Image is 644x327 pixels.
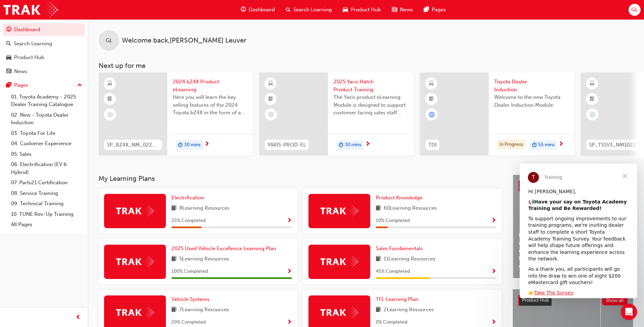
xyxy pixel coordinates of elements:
span: Pages [432,6,446,14]
span: search-icon [6,41,11,47]
span: book-icon [171,306,177,314]
a: 01. Toyota Academy - 2025 Dealer Training Catalogue [8,92,85,110]
span: car-icon [6,55,11,61]
span: Electrification [171,195,204,201]
button: Show Progress [287,267,292,276]
span: book-icon [376,204,381,213]
button: Pages [3,79,85,92]
img: Trak [320,256,358,267]
span: learningResourceType_ELEARNING-icon [268,79,273,88]
img: Trak [320,307,358,318]
span: Show Progress [491,218,496,224]
a: Latest NewsShow allHelp Shape the Future of Toyota Academy Training and Win an eMastercard!Revolu... [513,175,633,278]
a: 2025 Used Vehicle Excellence Learning Plan [171,245,279,253]
img: Trak [116,256,154,267]
a: Product HubShow all [518,295,628,306]
span: up-icon [77,81,82,90]
span: Sales Fundamentals [376,245,423,252]
span: Show Progress [287,218,292,224]
span: duration-icon [339,141,343,150]
a: news-iconNews [386,3,418,17]
span: SP_TSSV3_NM1022_EL [589,141,641,149]
span: Search Learning [293,6,332,14]
a: All Pages [8,219,85,230]
a: 03. Toyota For Life [8,128,85,139]
span: The Yaris product eLearning Module is designed to support customer facing sales staff with introd... [334,93,408,117]
div: Pages [14,81,28,89]
a: Latest NewsShow all [519,180,627,191]
a: car-iconProduct Hub [337,3,386,17]
span: 0 % Completed [376,318,407,326]
span: learningResourceType_ELEARNING-icon [429,79,434,88]
span: learningResourceType_ELEARNING-icon [590,79,595,88]
span: News [400,6,413,14]
button: Show Progress [287,217,292,225]
a: 09. Technical Training [8,198,85,209]
span: 60 Learning Resources [384,204,437,213]
div: In Progress [497,140,526,149]
span: pages-icon [6,82,11,89]
a: guage-iconDashboard [235,3,280,17]
button: Show Progress [491,217,496,225]
a: 07. Parts21 Certification [8,177,85,188]
span: TDI [428,141,437,149]
span: 5 Learning Resources [179,255,229,264]
a: YARIS-PROD-EL2025 Yaris Hatch Product TrainingThe Yaris product eLearning Module is designed to s... [259,72,414,155]
span: 55 mins [538,141,555,149]
span: 30 mins [184,141,201,149]
span: 30 mins [345,141,361,149]
span: news-icon [6,69,11,75]
span: duration-icon [178,141,183,150]
a: 10. TUNE Rev-Up Training [8,209,85,220]
button: Show Progress [491,267,496,276]
span: 8 Learning Resources [179,204,229,213]
span: Show Progress [287,319,292,326]
span: learningResourceType_ELEARNING-icon [108,79,112,88]
span: guage-icon [241,5,246,14]
img: Trak [320,206,358,216]
img: Trak [3,2,58,17]
span: learningRecordVerb_NONE-icon [107,112,113,118]
span: YARIS-PROD-EL [268,141,306,149]
span: Here you will learn the key selling features of the 2024 Toyota bZ4X in the form of a virtual 6-p... [173,93,248,117]
span: car-icon [343,5,348,14]
span: Product Hub [351,6,381,14]
div: News [14,68,27,75]
span: Vehicle Systems [171,296,210,302]
span: book-icon [171,204,177,213]
span: Welcome back , [PERSON_NAME] Leuver [122,37,246,45]
span: booktick-icon [429,95,434,104]
span: Product Hub [522,297,549,303]
span: Show Progress [491,269,496,275]
span: booktick-icon [590,95,595,104]
span: book-icon [376,255,381,264]
span: 2025 Used Vehicle Excellence Learning Plan [171,245,276,252]
span: 25 % Completed [171,217,206,225]
span: 100 % Completed [171,268,208,276]
span: learningRecordVerb_NONE-icon [589,112,596,118]
span: 2025 Yaris Hatch Product Training [334,78,408,93]
iframe: Intercom live chat message [520,164,637,298]
span: next-icon [558,141,564,148]
span: 2024 bZ4X Product eLearning [173,78,248,93]
span: Dashboard [249,6,275,14]
button: DashboardSearch LearningProduct HubNews [3,22,85,79]
a: 05. Sales [8,149,85,160]
a: Dashboard [3,23,85,36]
span: 45 % Completed [376,268,410,276]
a: Product Knowledge [376,194,425,202]
a: Electrification [171,194,207,202]
span: pages-icon [424,5,429,14]
a: 04. Customer Experience [8,138,85,149]
a: TDIToyota Dealer InductionWelcome to the new Toyota Dealer Induction Module.In Progressduration-i... [420,72,575,155]
span: prev-icon [76,313,81,322]
iframe: Intercom live chat [621,304,637,320]
span: GL [106,37,112,45]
